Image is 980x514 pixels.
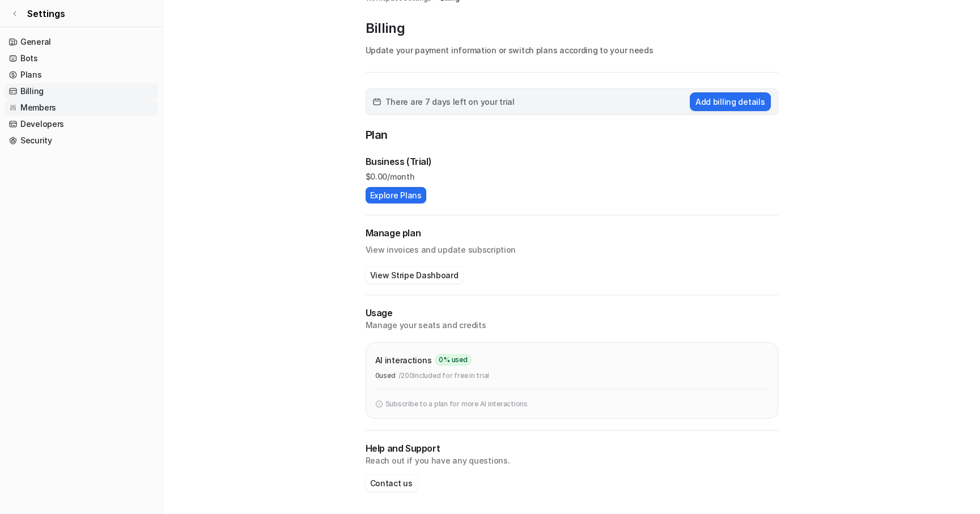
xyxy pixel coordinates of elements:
[27,7,65,20] span: Settings
[5,100,158,116] a: Members
[366,187,426,203] button: Explore Plans
[5,50,158,66] a: Bots
[366,267,463,283] button: View Stripe Dashboard
[366,227,778,240] h2: Manage plan
[373,98,381,106] img: calender-icon.svg
[366,19,778,37] p: Billing
[375,354,432,366] p: AI interactions
[385,96,515,108] span: There are 7 days left on your trial
[398,371,489,381] p: / 200 included for free in trial
[366,320,778,331] p: Manage your seats and credits
[366,155,432,168] p: Business (Trial)
[5,34,158,50] a: General
[5,67,158,83] a: Plans
[5,116,158,132] a: Developers
[5,133,158,148] a: Security
[435,354,471,366] span: 0 % used
[375,371,396,381] p: 0 used
[366,171,778,182] p: $ 0.00/month
[366,126,778,146] p: Plan
[366,455,778,466] p: Reach out if you have any questions.
[366,240,778,256] p: View invoices and update subscription
[366,475,417,491] button: Contact us
[366,44,778,56] p: Update your payment information or switch plans according to your needs
[366,442,778,455] p: Help and Support
[690,92,771,111] button: Add billing details
[5,83,158,99] a: Billing
[385,399,528,409] p: Subscribe to a plan for more AI interactions
[366,307,778,320] p: Usage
